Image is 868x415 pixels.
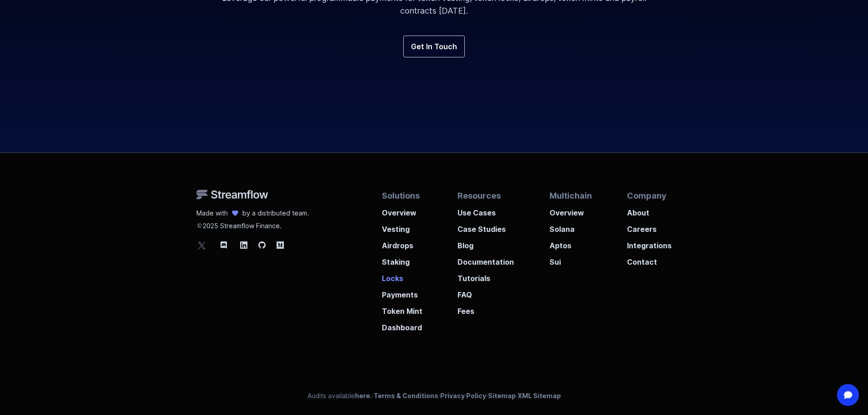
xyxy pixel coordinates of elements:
[382,317,422,333] a: Dashboard
[488,392,516,400] a: Sitemap
[382,284,422,300] a: Payments
[196,218,309,231] p: 2025 Streamflow Finance.
[627,202,672,218] a: About
[837,384,859,406] div: Open Intercom Messenger
[627,235,672,251] a: Integrations
[440,392,486,400] a: Privacy Policy
[382,300,422,317] a: Token Mint
[457,235,514,251] a: Blog
[457,218,514,235] a: Case Studies
[550,218,592,235] a: Solana
[457,267,514,284] a: Tutorials
[457,251,514,267] a: Documentation
[518,392,561,400] a: XML Sitemap
[457,300,514,317] a: Fees
[457,202,514,218] a: Use Cases
[403,36,465,57] a: Get In Touch
[382,202,422,218] a: Overview
[308,391,561,400] p: Audits available · · · ·
[550,190,592,202] p: Multichain
[382,267,422,284] a: Locks
[550,235,592,251] a: Aptos
[382,251,422,267] a: Staking
[374,392,438,400] a: Terms & Conditions
[382,190,422,202] p: Solutions
[196,209,228,218] p: Made with
[196,190,268,200] img: Streamflow Logo
[627,251,672,267] a: Contact
[355,392,372,400] a: here.
[627,218,672,235] a: Careers
[457,284,514,300] a: FAQ
[382,218,422,235] a: Vesting
[550,202,592,218] a: Overview
[457,190,514,202] p: Resources
[382,235,422,251] a: Airdrops
[627,190,672,202] p: Company
[550,251,592,267] a: Sui
[242,209,309,218] p: by a distributed team.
